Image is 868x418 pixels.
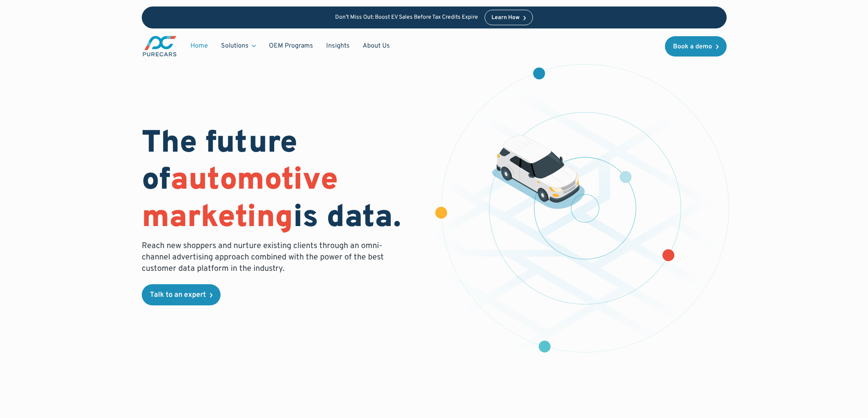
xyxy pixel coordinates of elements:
a: Home [184,38,214,54]
p: Don’t Miss Out: Boost EV Sales Before Tax Credits Expire [335,14,478,21]
h1: The future of is data. [142,126,424,237]
a: OEM Programs [262,38,320,54]
a: Learn How [485,10,533,25]
div: Book a demo [673,44,712,50]
a: Insights [320,38,356,54]
a: About Us [356,38,396,54]
div: Learn How [491,15,520,21]
div: Solutions [221,41,249,50]
img: purecars logo [142,35,177,57]
a: main [142,35,177,57]
div: Talk to an expert [150,292,206,299]
div: Solutions [214,38,262,54]
img: illustration of a vehicle [492,135,585,209]
span: automotive marketing [142,161,338,237]
a: Book a demo [665,36,727,57]
p: Reach new shoppers and nurture existing clients through an omni-channel advertising approach comb... [142,240,389,274]
a: Talk to an expert [142,284,221,305]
